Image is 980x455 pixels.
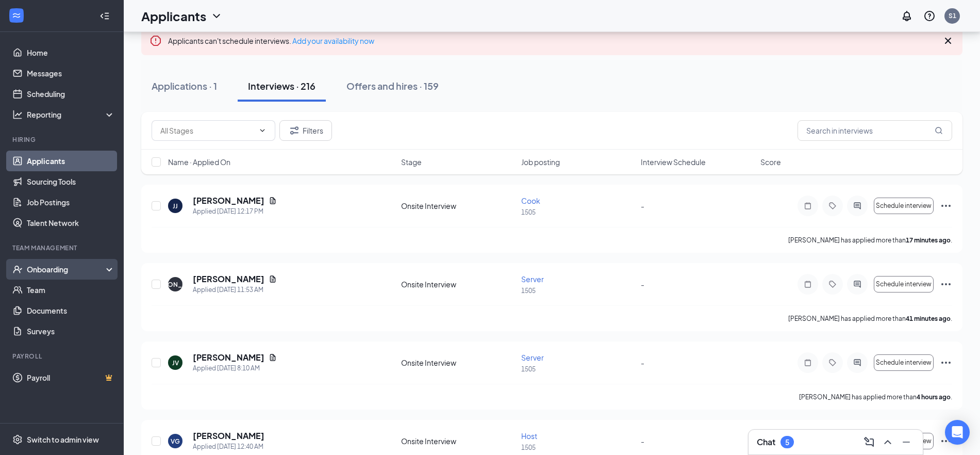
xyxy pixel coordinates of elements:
span: Schedule interview [876,359,932,366]
h5: [PERSON_NAME] [193,430,264,442]
button: Filter Filters [279,120,332,141]
h3: Chat [757,436,775,448]
a: Team [27,280,115,300]
svg: Minimize [900,436,912,448]
div: Open Intercom Messenger [945,420,970,445]
button: Schedule interview [874,354,934,371]
div: JJ [173,202,178,210]
a: Applicants [27,151,115,171]
svg: Ellipses [940,356,952,369]
svg: Tag [826,280,839,288]
svg: Analysis [12,109,23,120]
span: - [641,280,644,289]
div: Offers and hires · 159 [346,79,439,92]
div: Interviews · 216 [248,79,315,92]
svg: ChevronDown [210,10,223,22]
div: Onsite Interview [401,279,514,289]
svg: UserCheck [12,264,23,274]
span: Server [521,274,544,284]
div: JV [172,359,179,367]
div: S1 [949,11,956,20]
div: Onsite Interview [401,436,514,446]
svg: ChevronUp [882,436,894,448]
a: Scheduling [27,84,115,104]
a: Messages [27,63,115,84]
div: VG [171,437,180,446]
svg: Ellipses [940,200,952,212]
svg: QuestionInfo [923,10,936,22]
p: [PERSON_NAME] has applied more than . [799,393,952,401]
a: Talent Network [27,213,115,233]
svg: Document [269,197,277,205]
a: Home [27,42,115,63]
h5: [PERSON_NAME] [193,352,264,363]
span: - [641,358,644,367]
b: 41 minutes ago [906,315,951,322]
a: Surveys [27,321,115,342]
button: ChevronUp [879,434,896,450]
p: 1505 [521,443,635,452]
span: Schedule interview [876,281,932,288]
input: Search in interviews [798,120,952,141]
svg: Tag [826,359,839,367]
span: Job posting [521,157,560,167]
span: Stage [401,157,422,167]
svg: Tag [826,202,839,210]
div: Onsite Interview [401,201,514,211]
p: [PERSON_NAME] has applied more than . [788,236,952,245]
button: Schedule interview [874,198,934,214]
svg: Note [802,202,814,210]
div: Onboarding [27,264,106,274]
h5: [PERSON_NAME] [193,195,264,206]
span: Schedule interview [876,202,932,209]
svg: Note [802,280,814,288]
svg: ChevronDown [258,126,267,135]
svg: Error [150,35,162,47]
div: Applied [DATE] 12:17 PM [193,206,277,217]
div: 5 [785,438,789,447]
svg: ComposeMessage [863,436,875,448]
svg: Collapse [99,11,110,21]
a: Documents [27,300,115,321]
div: Switch to admin view [27,434,99,445]
svg: MagnifyingGlass [935,126,943,135]
b: 17 minutes ago [906,236,951,244]
h1: Applicants [141,7,206,25]
div: Applied [DATE] 12:40 AM [193,442,264,452]
button: Minimize [898,434,915,450]
p: 1505 [521,208,635,217]
b: 4 hours ago [917,393,951,401]
input: All Stages [160,125,254,136]
svg: Ellipses [940,435,952,447]
svg: WorkstreamLogo [11,10,22,21]
svg: ActiveChat [851,202,863,210]
a: Sourcing Tools [27,171,115,192]
p: [PERSON_NAME] has applied more than . [788,314,952,323]
button: ComposeMessage [861,434,877,450]
svg: Document [269,275,277,283]
svg: Cross [942,35,954,47]
div: Applications · 1 [152,79,217,92]
span: Server [521,353,544,362]
p: 1505 [521,286,635,295]
svg: Settings [12,434,23,445]
a: Job Postings [27,192,115,213]
svg: ActiveChat [851,359,863,367]
svg: Notifications [901,10,913,22]
svg: Ellipses [940,278,952,290]
div: Onsite Interview [401,358,514,368]
span: Cook [521,196,540,205]
svg: Document [269,353,277,362]
span: Host [521,431,537,441]
h5: [PERSON_NAME] [193,273,264,285]
span: - [641,201,644,210]
svg: ActiveChat [851,280,863,288]
div: [PERSON_NAME] [149,280,202,289]
div: Team Management [12,243,113,252]
div: Applied [DATE] 11:53 AM [193,285,277,295]
button: Schedule interview [874,276,934,293]
span: Score [760,157,781,167]
svg: Note [802,359,814,367]
a: Add your availability now [292,36,374,45]
a: PayrollCrown [27,367,115,388]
